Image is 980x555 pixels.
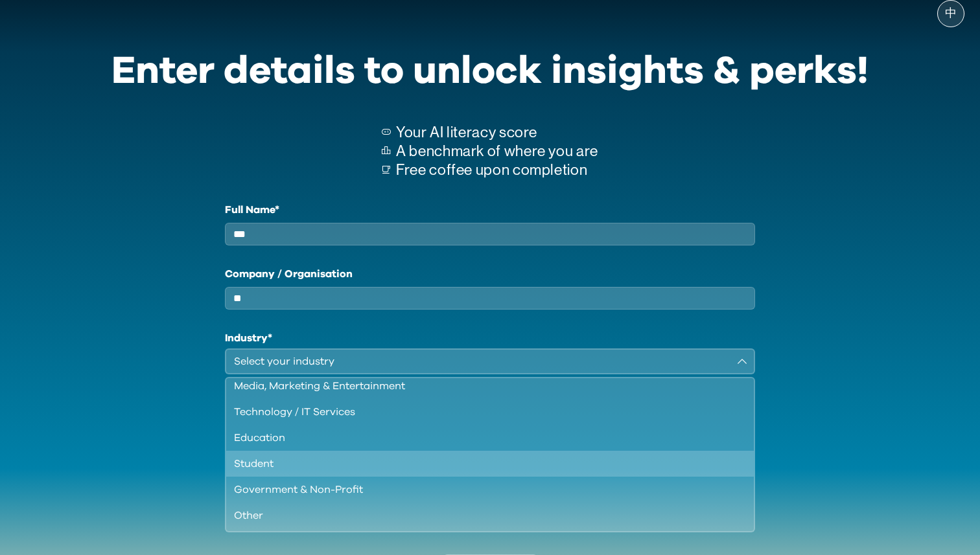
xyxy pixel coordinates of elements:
[396,123,598,142] p: Your AI literacy score
[396,161,598,179] p: Free coffee upon completion
[396,142,598,161] p: A benchmark of where you are
[234,456,730,471] div: Student
[234,508,730,523] div: Other
[111,40,869,102] div: Enter details to unlock insights & perks!
[234,430,730,446] div: Education
[234,404,730,420] div: Technology / IT Services
[225,202,755,218] label: Full Name*
[225,377,755,532] ul: Select your industry
[225,330,755,346] h1: Industry*
[234,378,730,394] div: Media, Marketing & Entertainment
[945,7,957,20] span: 中
[225,348,755,374] button: Select your industry
[234,482,730,497] div: Government & Non-Profit
[225,266,755,282] label: Company / Organisation
[234,354,728,369] div: Select your industry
